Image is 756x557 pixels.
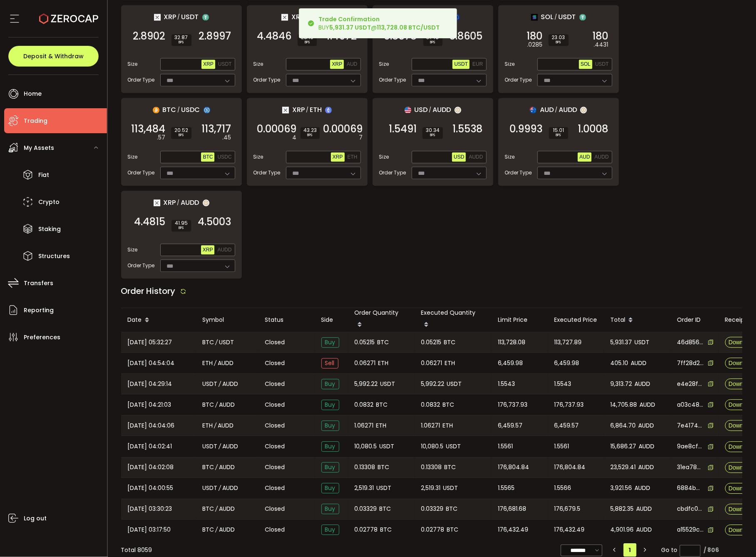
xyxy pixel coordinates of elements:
[421,400,440,410] span: 0.0832
[199,32,231,41] span: 2.8997
[433,105,451,115] span: AUDD
[24,142,54,154] span: My Assets
[379,61,389,68] span: Size
[527,32,543,41] span: 180
[446,442,461,452] span: USDT
[203,421,213,431] span: ETH
[163,105,177,115] span: BTC
[530,107,537,114] img: aud_portfolio.svg
[257,32,292,41] span: 4.4846
[639,442,655,452] span: AUDD
[219,338,234,348] span: USDT
[282,107,289,114] img: xrp_portfolio.png
[421,463,442,472] span: 0.13308
[729,361,754,366] span: Download
[281,14,288,21] img: xrp_portfolio.png
[265,443,285,451] span: Closed
[498,400,528,410] span: 176,737.93
[555,359,579,368] span: 6,459.98
[254,154,264,161] span: Size
[498,442,513,452] span: 1.5561
[552,133,565,138] i: BPS
[594,154,609,160] span: AUDD
[552,35,565,40] span: 23.03
[216,400,218,410] em: /
[178,14,180,21] em: /
[355,442,377,452] span: 10,080.5
[121,286,176,297] span: Order History
[445,359,455,368] span: ETH
[265,463,285,472] span: Closed
[677,380,704,389] span: e4e28f34-f8ed-4f1e-9df4-6bf55769121e
[346,153,359,162] button: ETH
[257,125,297,134] span: 0.00069
[355,463,376,472] span: 0.13308
[223,484,239,493] span: AUDD
[714,517,756,557] iframe: Chat Widget
[729,444,754,450] span: Download
[38,196,60,208] span: Crypto
[203,247,213,253] span: XRP
[472,62,483,67] span: EUR
[254,61,264,68] span: Size
[355,400,374,410] span: 0.0832
[293,134,297,142] em: 4
[389,125,417,134] span: 1.5491
[580,107,587,114] img: zuPXiwguUFiBOIQyqLOiXsnnNitlx7q4LCwEbLHADjIpTka+Lip0HH8D0VTrd02z+wEAAAAASUVORK5CYII=
[671,316,719,325] div: Order ID
[510,125,543,134] span: 0.9993
[454,154,464,160] span: USD
[204,107,210,114] img: usdc_portfolio.svg
[181,198,199,208] span: AUDD
[216,153,233,162] button: USDC
[415,105,428,115] span: USD
[128,484,174,493] span: [DATE] 04:00:55
[347,62,357,67] span: AUD
[24,277,53,289] span: Transfers
[321,421,339,431] span: Buy
[348,308,415,332] div: Order Quantity
[729,340,754,346] span: Download
[415,308,492,332] div: Executed Quantity
[132,125,166,134] span: 113,484
[677,484,704,493] span: 6884b42c-4765-4e39-9457-4e2f3496f884
[175,35,188,40] span: 32.87
[201,153,214,162] button: BTC
[133,32,166,41] span: 2.8902
[128,463,174,472] span: [DATE] 04:02:08
[175,221,188,226] span: 41.95
[254,77,281,84] span: Order Type
[128,61,138,68] span: Size
[552,40,565,45] i: BPS
[202,125,231,134] span: 113,717
[555,380,572,389] span: 1.5543
[153,107,159,114] img: btc_portfolio.svg
[203,463,214,472] span: BTC
[219,484,221,493] em: /
[579,14,586,21] img: usdt_portfolio.svg
[134,218,166,226] span: 4.4815
[729,402,754,408] span: Download
[321,463,339,473] span: Buy
[443,421,453,431] span: ETH
[379,169,406,177] span: Order Type
[421,338,442,348] span: 0.05215
[203,442,218,452] span: USDT
[677,338,704,347] span: 46d8565f-a40e-4f47-88a7-cb772de8b79e
[639,463,654,472] span: AUDD
[505,169,532,177] span: Order Type
[443,484,458,493] span: USDT
[178,107,180,114] em: /
[355,359,376,368] span: 0.06271
[321,483,339,494] span: Buy
[555,421,579,431] span: 6,459.57
[355,421,374,431] span: 1.06271
[376,400,388,410] span: BTC
[450,32,483,41] span: 0.8605
[304,128,316,133] span: 43.23
[128,400,172,410] span: [DATE] 04:21:03
[611,380,632,389] span: 9,313.72
[677,505,704,514] span: cbdfc088-28cf-4703-99d5-6491520ae91f
[677,526,704,535] span: a15529c7-7394-4d5b-a07e-c6a0046cef0f
[203,338,214,348] span: BTC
